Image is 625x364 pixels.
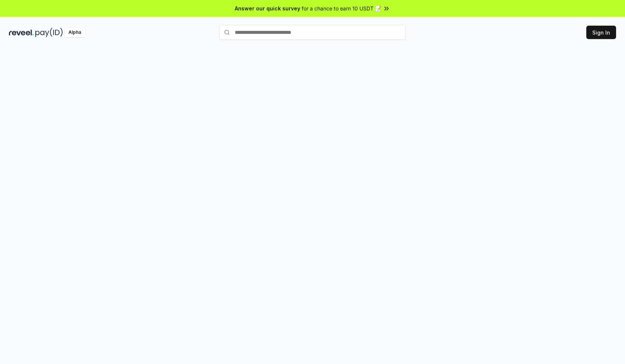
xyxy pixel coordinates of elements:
[64,28,85,37] div: Alpha
[302,4,381,12] span: for a chance to earn 10 USDT 📝
[586,26,616,39] button: Sign In
[35,28,63,37] img: pay_id
[235,4,300,12] span: Answer our quick survey
[9,28,34,37] img: reveel_dark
